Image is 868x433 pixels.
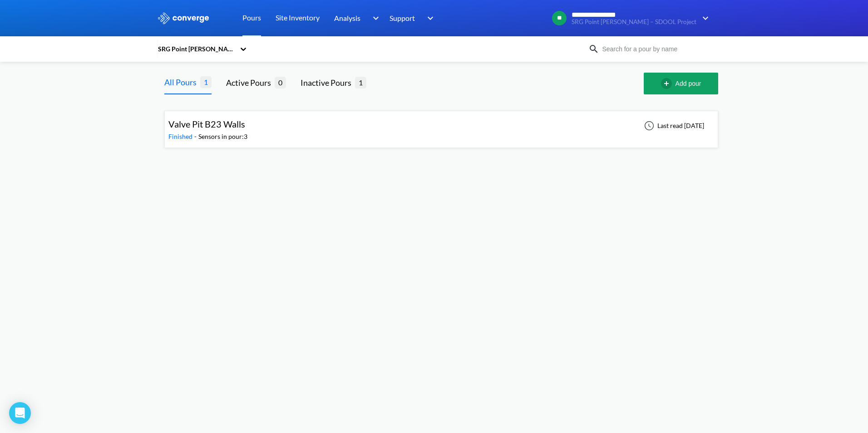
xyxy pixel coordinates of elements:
[301,76,355,89] div: Inactive Pours
[157,44,235,54] div: SRG Point [PERSON_NAME] – SDOOL Project
[355,77,366,88] span: 1
[696,13,711,24] img: downArrow.svg
[390,12,415,24] span: Support
[275,77,286,88] span: 0
[226,76,275,89] div: Active Pours
[157,12,210,24] img: logo_ewhite.svg
[194,133,198,140] span: -
[421,13,436,24] img: downArrow.svg
[588,44,599,54] img: icon-search.svg
[599,44,709,54] input: Search for a pour by name
[9,402,31,424] div: Open Intercom Messenger
[200,76,212,88] span: 1
[164,121,718,129] a: Valve Pit B23 WallsFinished-Sensors in pour:3Last read [DATE]
[168,118,245,129] span: Valve Pit B23 Walls
[168,133,194,140] span: Finished
[164,76,200,89] div: All Pours
[198,132,247,142] div: Sensors in pour: 3
[367,13,381,24] img: downArrow.svg
[334,12,360,24] span: Analysis
[661,78,676,89] img: add-circle-outline.svg
[644,73,718,94] button: Add pour
[639,120,707,131] div: Last read [DATE]
[572,19,696,25] span: SRG Point [PERSON_NAME] – SDOOL Project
